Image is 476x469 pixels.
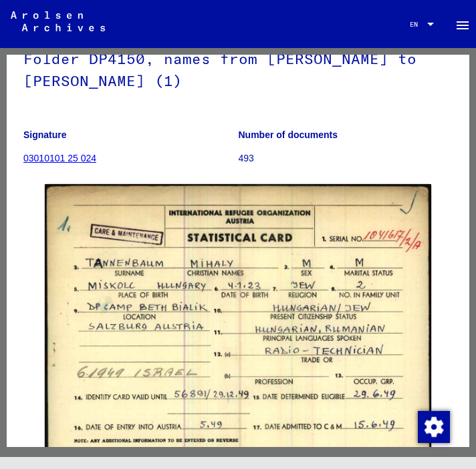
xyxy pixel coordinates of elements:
b: Signature [23,129,67,140]
h1: Folder DP4150, names from [PERSON_NAME] to [PERSON_NAME] (1) [23,28,453,109]
button: Toggle sidenav [449,11,476,37]
mat-icon: Side nav toggle icon [455,17,471,33]
img: Zustimmung ändern [418,411,450,443]
p: 493 [239,151,453,165]
img: 001.jpg [45,184,431,464]
b: Number of documents [239,129,338,140]
a: 03010101 25 024 [23,153,96,163]
img: Arolsen_neg.svg [11,11,105,31]
span: EN [410,21,425,28]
